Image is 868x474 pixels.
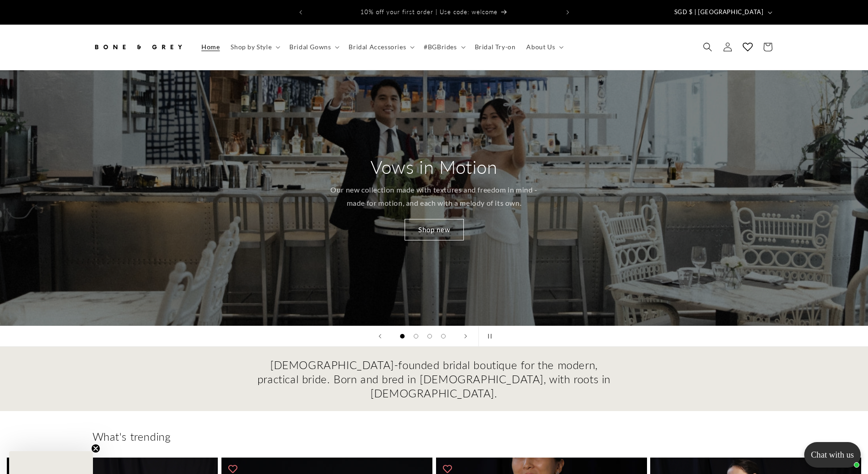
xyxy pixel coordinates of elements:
span: Bridal Try-on [475,43,516,51]
a: Bridal Try-on [469,37,521,57]
span: Home [201,43,220,51]
summary: Bridal Accessories [343,37,418,57]
span: Bridal Gowns [289,43,331,51]
a: Home [196,37,225,57]
summary: #BGBrides [418,37,469,57]
p: Chat with us [804,450,861,460]
button: Next slide [456,326,476,346]
button: Load slide 4 of 4 [437,329,450,343]
span: SGD $ | [GEOGRAPHIC_DATA] [674,8,764,17]
button: Pause slideshow [478,326,498,346]
span: 10% off your first order | Use code: welcome [360,8,498,16]
button: Close teaser [91,444,100,453]
a: Shop new [405,219,464,240]
h2: [DEMOGRAPHIC_DATA]-founded bridal boutique for the modern, practical bride. Born and bred in [DEM... [257,358,612,401]
button: Load slide 2 of 4 [409,329,423,343]
button: SGD $ | [GEOGRAPHIC_DATA] [669,4,776,21]
summary: Shop by Style [225,37,284,57]
a: Bone and Grey Bridal [89,34,187,61]
button: Load slide 3 of 4 [423,329,437,343]
button: Previous announcement [291,4,311,21]
img: Bone and Grey Bridal [92,37,184,57]
summary: About Us [521,37,567,57]
span: Shop by Style [231,43,272,51]
button: Load slide 1 of 4 [395,329,409,343]
button: Next announcement [558,4,578,21]
button: Previous slide [370,326,390,346]
button: Open chatbox [804,442,861,468]
p: Our new collection made with textures and freedom in mind - made for motion, and each with a melo... [326,183,542,210]
h2: What's trending [92,429,776,443]
summary: Bridal Gowns [284,37,343,57]
span: Bridal Accessories [349,43,406,51]
h2: Vows in Motion [370,155,497,179]
div: Close teaser [9,451,93,474]
summary: Search [698,37,718,57]
span: About Us [526,43,555,51]
span: #BGBrides [424,43,457,51]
